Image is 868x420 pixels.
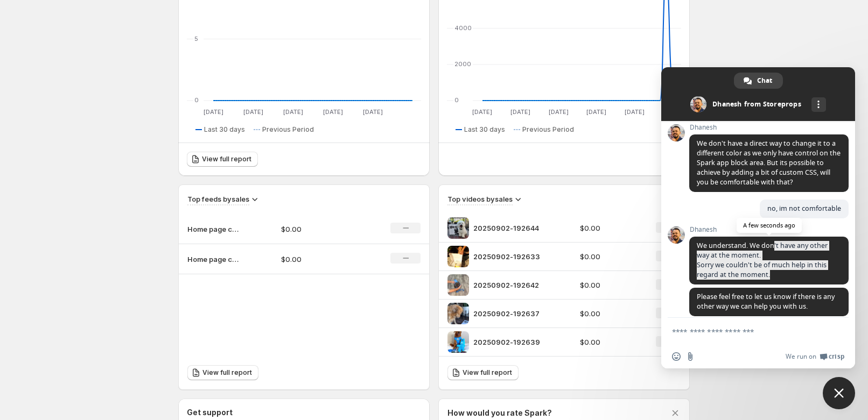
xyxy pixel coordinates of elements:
[187,152,258,167] a: View full report
[697,292,835,311] span: Please feel free to let us know if there is any other way we can help you with us.
[473,280,554,290] p: 20250902-192642
[187,407,233,418] h3: Get support
[473,223,554,233] p: 20250902-192644
[586,108,606,116] text: [DATE]
[510,108,530,116] text: [DATE]
[323,108,343,116] text: [DATE]
[522,125,574,134] span: Previous Period
[204,125,245,134] span: Last 30 days
[283,108,303,116] text: [DATE]
[454,24,472,32] text: 4000
[829,352,844,361] span: Crisp
[194,96,199,104] text: 0
[734,73,783,89] a: Chat
[580,223,643,233] p: $0.00
[786,352,844,361] a: We run onCrisp
[187,365,258,380] a: View full report
[686,352,695,361] span: Send a file
[447,246,469,267] img: 20250902-192633
[447,331,469,353] img: 20250902-192639
[281,254,358,265] p: $0.00
[580,280,643,290] p: $0.00
[672,352,681,361] span: Insert an emoji
[672,318,823,345] textarea: Compose your message...
[823,377,855,409] a: Close chat
[473,251,554,262] p: 20250902-192633
[262,125,314,134] span: Previous Period
[625,108,645,116] text: [DATE]
[473,308,554,319] p: 20250902-192637
[580,251,643,262] p: $0.00
[194,35,198,42] text: 5
[767,204,841,213] span: no, im not comfortable
[786,352,816,361] span: We run on
[447,365,519,380] a: View full report
[204,108,223,116] text: [DATE]
[697,241,828,279] span: We understand. We don't have any other way at the moment. Sorry we couldn't be of much help in th...
[689,124,849,131] span: Dhanesh
[363,108,383,116] text: [DATE]
[473,337,554,347] p: 20250902-192639
[187,224,241,234] p: Home page carousal
[463,368,512,377] span: View full report
[447,303,469,324] img: 20250902-192637
[454,96,459,104] text: 0
[202,155,251,163] span: View full report
[447,274,469,296] img: 20250902-192642
[580,308,643,319] p: $0.00
[243,108,263,116] text: [DATE]
[447,408,552,418] h3: How would you rate Spark?
[187,194,249,204] h3: Top feeds by sales
[202,368,252,377] span: View full report
[454,60,471,68] text: 2000
[464,125,505,134] span: Last 30 days
[447,217,469,239] img: 20250902-192644
[689,226,849,233] span: Dhanesh
[757,73,772,89] span: Chat
[187,254,241,265] p: Home page carousal
[580,337,643,347] p: $0.00
[447,194,513,204] h3: Top videos by sales
[549,108,569,116] text: [DATE]
[697,139,841,187] span: We don't have a direct way to change it to a different color as we only have control on the Spark...
[472,108,492,116] text: [DATE]
[281,224,358,234] p: $0.00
